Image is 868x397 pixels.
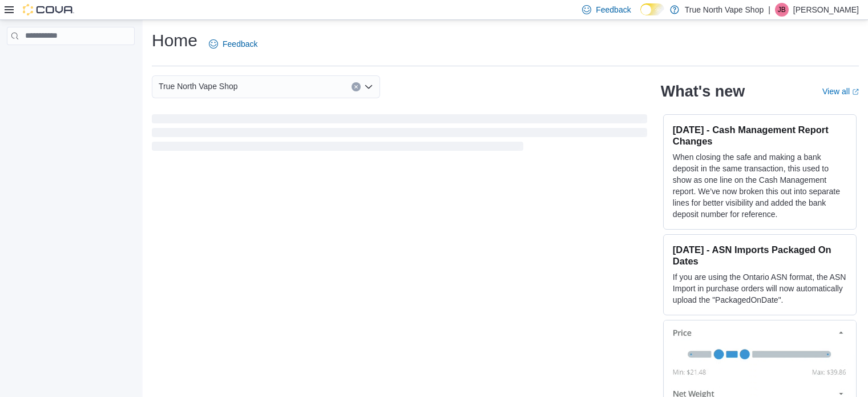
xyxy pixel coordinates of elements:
[775,3,789,17] div: Jeff Butcher
[673,244,847,267] h3: [DATE] - ASN Imports Packaged On Dates
[673,151,847,220] p: When closing the safe and making a bank deposit in the same transaction, this used to show as one...
[7,47,135,75] nav: Complex example
[204,33,262,55] a: Feedback
[793,3,859,17] p: [PERSON_NAME]
[152,117,647,153] span: Loading
[673,124,847,147] h3: [DATE] - Cash Management Report Changes
[596,4,631,15] span: Feedback
[673,271,847,306] p: If you are using the Ontario ASN format, the ASN Import in purchase orders will now automatically...
[352,82,361,91] button: Clear input
[159,79,238,93] span: True North Vape Shop
[23,4,74,15] img: Cova
[778,3,786,17] span: JB
[640,3,664,15] input: Dark Mode
[852,89,859,95] svg: External link
[223,38,257,50] span: Feedback
[768,3,770,17] p: |
[685,3,764,17] p: True North Vape Shop
[364,82,373,91] button: Open list of options
[152,29,197,52] h1: Home
[661,82,745,101] h2: What's new
[822,87,859,96] a: View allExternal link
[640,15,641,16] span: Dark Mode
